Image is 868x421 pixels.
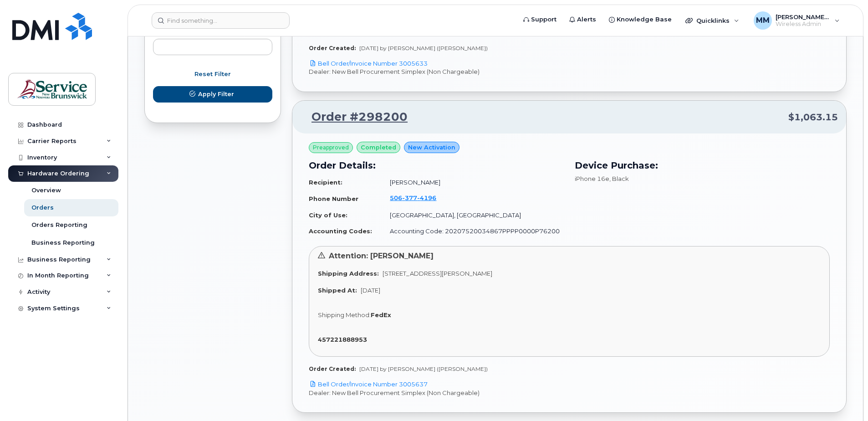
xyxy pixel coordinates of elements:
a: 457221888953 [318,336,371,343]
strong: Shipped At: [318,287,357,294]
span: [DATE] by [PERSON_NAME] ([PERSON_NAME]) [359,365,488,372]
a: Support [517,10,563,29]
button: Apply Filter [153,86,272,103]
span: Shipping Method: [318,311,371,318]
a: Bell Order/Invoice Number 3005633 [309,60,428,67]
span: 506 [390,194,436,201]
a: 5063774196 [390,194,447,201]
span: [DATE] [361,287,380,294]
span: Knowledge Base [617,15,672,24]
button: Reset Filter [153,66,272,82]
span: Preapproved [313,144,349,152]
td: [GEOGRAPHIC_DATA], [GEOGRAPHIC_DATA] [382,207,564,223]
span: New Activation [408,143,455,152]
p: Dealer: New Bell Procurement Simplex (Non Chargeable) [309,389,830,397]
strong: 457221888953 [318,336,367,343]
span: [PERSON_NAME] (ASD-E) [776,13,830,21]
h3: Order Details: [309,159,564,172]
a: Knowledge Base [602,10,678,29]
span: 4196 [417,194,436,201]
span: Quicklinks [696,17,730,24]
span: Wireless Admin [776,21,830,28]
input: Find something... [152,12,290,29]
strong: Order Created: [309,45,356,51]
span: iPhone 16e [575,175,609,182]
strong: Shipping Address: [318,270,379,277]
p: Dealer: New Bell Procurement Simplex (Non Chargeable) [309,67,830,76]
a: Alerts [563,10,602,29]
span: completed [361,143,396,152]
span: Support [531,15,557,24]
span: Apply Filter [198,90,234,98]
span: [STREET_ADDRESS][PERSON_NAME] [383,270,492,277]
span: Alerts [577,15,596,24]
span: 377 [402,194,417,201]
td: [PERSON_NAME] [382,175,564,190]
span: [DATE] by [PERSON_NAME] ([PERSON_NAME]) [359,45,488,51]
strong: Accounting Codes: [309,227,372,235]
span: , Black [609,175,629,182]
a: Bell Order/Invoice Number 3005637 [309,380,428,388]
strong: FedEx [371,311,391,318]
a: Order #298200 [301,109,408,125]
strong: City of Use: [309,211,347,219]
strong: Order Created: [309,365,356,372]
td: Accounting Code: 20207520034867PPPP0000P76200 [382,223,564,239]
strong: Recipient: [309,179,342,186]
strong: Phone Number [309,195,358,202]
span: $1,063.15 [788,111,838,124]
div: McEachern, Melissa (ASD-E) [747,11,846,30]
span: Attention: [PERSON_NAME] [329,252,434,260]
h3: Device Purchase: [575,159,830,172]
span: MM [756,15,770,26]
span: Reset Filter [194,70,231,78]
div: Quicklinks [679,11,745,30]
